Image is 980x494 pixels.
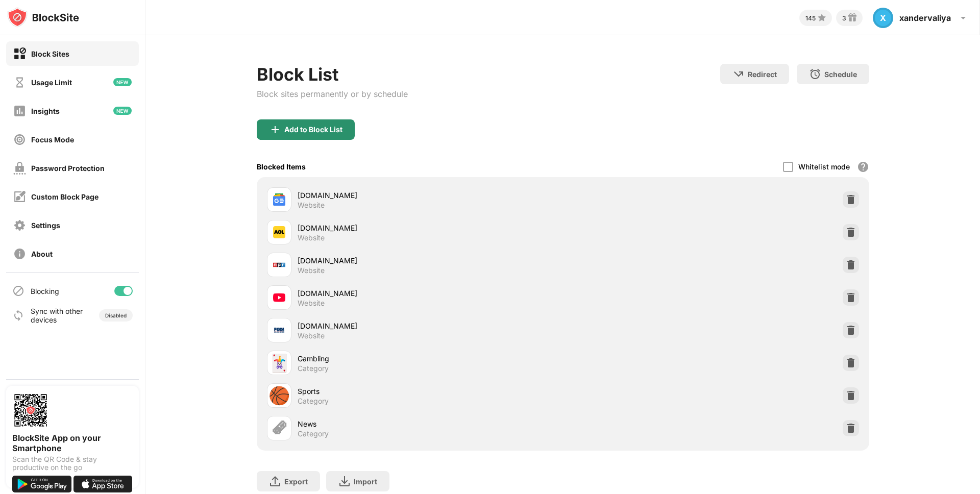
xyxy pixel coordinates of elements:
div: Website [298,233,325,242]
div: About [31,250,53,258]
div: X [873,8,893,28]
div: Block List [257,64,408,85]
div: 🏀 [268,385,290,406]
img: new-icon.svg [113,78,132,86]
div: Blocked Items [257,162,306,171]
img: settings-off.svg [13,219,26,232]
div: Usage Limit [31,78,72,87]
div: Custom Block Page [31,192,99,201]
div: Add to Block List [284,126,342,134]
div: xandervaliya [899,13,951,23]
img: favicons [273,291,285,304]
div: Schedule [824,70,857,79]
img: focus-off.svg [13,133,26,146]
img: password-protection-off.svg [13,162,26,175]
img: points-small.svg [816,12,828,24]
div: 3 [842,14,846,22]
div: Blocking [31,287,59,295]
img: options-page-qr-code.png [12,392,49,429]
div: [DOMAIN_NAME] [298,288,563,299]
img: get-it-on-google-play.svg [12,476,71,492]
img: reward-small.svg [846,12,859,24]
img: sync-icon.svg [12,309,24,322]
div: [DOMAIN_NAME] [298,255,563,266]
div: [DOMAIN_NAME] [298,320,563,331]
div: [DOMAIN_NAME] [298,223,563,233]
img: favicons [273,324,285,336]
div: Block sites permanently or by schedule [257,89,408,99]
div: Website [298,201,325,210]
div: Redirect [748,70,777,79]
div: Password Protection [31,164,105,172]
img: customize-block-page-off.svg [13,190,26,203]
div: Category [298,364,329,373]
div: Import [354,477,377,486]
div: BlockSite App on your Smartphone [12,433,133,453]
div: 🗞 [271,418,288,439]
div: Category [298,397,329,406]
div: Insights [31,107,60,115]
div: 🃏 [268,353,290,374]
div: Sports [298,386,563,397]
div: Website [298,299,325,308]
div: Whitelist mode [798,162,850,171]
div: 145 [805,14,816,22]
div: Website [298,331,325,340]
div: Category [298,429,329,438]
img: blocking-icon.svg [12,285,24,297]
img: about-off.svg [13,248,26,260]
div: [DOMAIN_NAME] [298,190,563,201]
img: favicons [273,193,285,206]
img: favicons [273,226,285,238]
img: download-on-the-app-store.svg [73,476,133,492]
div: Focus Mode [31,135,74,144]
div: Sync with other devices [31,307,83,324]
div: Settings [31,221,60,230]
img: block-on.svg [13,47,26,60]
img: insights-off.svg [13,105,26,117]
img: favicons [273,259,285,271]
div: Block Sites [31,50,69,58]
img: logo-blocksite.svg [7,7,79,28]
img: new-icon.svg [113,107,132,115]
div: Disabled [105,312,127,318]
div: Export [284,477,308,486]
div: Gambling [298,353,563,364]
div: News [298,418,563,429]
div: Website [298,266,325,275]
div: Scan the QR Code & stay productive on the go [12,455,133,472]
img: time-usage-off.svg [13,76,26,89]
